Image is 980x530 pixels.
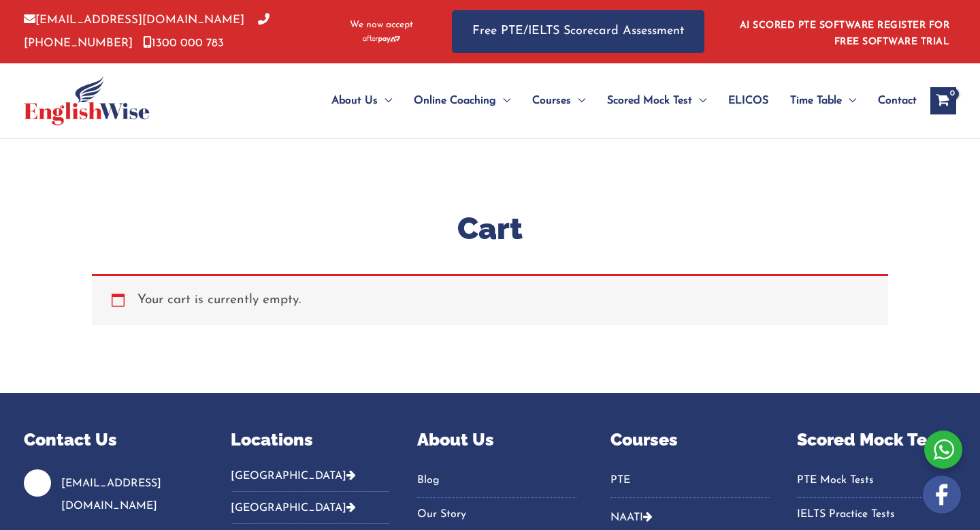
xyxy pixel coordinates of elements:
a: PTE [610,469,770,492]
a: View Shopping Cart, empty [930,87,956,114]
aside: Header Widget 1 [732,10,956,54]
span: ELICOS [728,77,768,125]
p: Scored Mock Test [797,427,956,453]
div: Your cart is currently empty. [92,274,888,324]
p: Locations [231,427,390,453]
span: Scored Mock Test [607,77,692,125]
a: PTE Mock Tests [797,469,956,492]
span: Menu Toggle [842,77,856,125]
button: [GEOGRAPHIC_DATA] [231,469,390,492]
a: [PHONE_NUMBER] [24,14,269,48]
a: [EMAIL_ADDRESS][DOMAIN_NAME] [24,14,244,26]
span: Menu Toggle [378,77,392,125]
a: NAATI [610,512,643,523]
span: Menu Toggle [571,77,585,125]
a: IELTS Practice Tests [797,503,956,526]
span: Menu Toggle [496,77,510,125]
a: Our Story [417,503,576,526]
span: About Us [331,77,378,125]
span: Online Coaching [414,77,496,125]
a: Time TableMenu Toggle [779,77,867,125]
img: Afterpay-Logo [363,35,400,43]
span: Time Table [790,77,842,125]
a: About UsMenu Toggle [321,77,403,125]
img: white-facebook.png [923,476,961,514]
a: ELICOS [717,77,779,125]
a: Scored Mock TestMenu Toggle [596,77,717,125]
img: cropped-ew-logo [24,76,150,125]
a: 1300 000 783 [143,37,224,49]
span: Menu Toggle [692,77,706,125]
nav: Menu [610,469,770,498]
a: AI SCORED PTE SOFTWARE REGISTER FOR FREE SOFTWARE TRIAL [740,20,950,47]
p: About Us [417,427,576,453]
a: Contact [867,77,917,125]
span: Contact [878,77,917,125]
nav: Site Navigation: Main Menu [299,77,917,125]
h1: Cart [92,207,888,250]
button: [GEOGRAPHIC_DATA] [231,492,390,524]
p: Contact Us [24,427,197,453]
a: Online CoachingMenu Toggle [403,77,521,125]
span: We now accept [350,18,413,32]
a: [EMAIL_ADDRESS][DOMAIN_NAME] [61,478,161,512]
p: Courses [610,427,770,453]
span: Courses [532,77,571,125]
a: Free PTE/IELTS Scorecard Assessment [452,10,704,53]
a: CoursesMenu Toggle [521,77,596,125]
a: Blog [417,469,576,492]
